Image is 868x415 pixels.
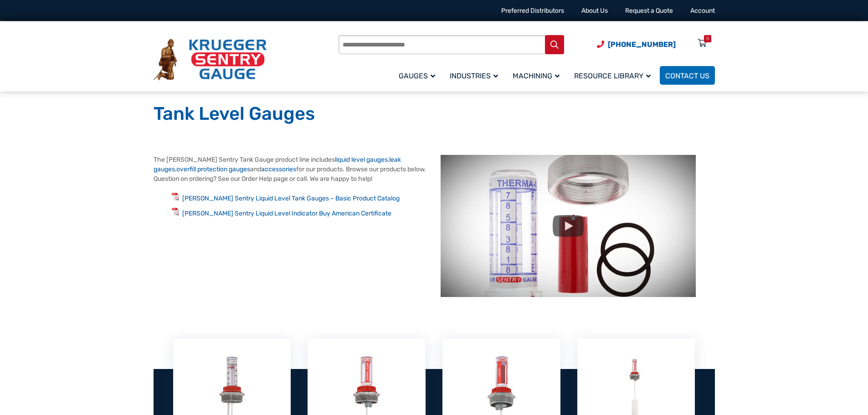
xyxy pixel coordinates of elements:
[625,7,673,15] a: Request a Quote
[665,72,709,80] span: Contact Us
[569,65,660,86] a: Resource Library
[154,155,427,184] p: The [PERSON_NAME] Sentry Tank Gauge product line includes , , and for our products. Browse our pr...
[182,210,391,217] a: [PERSON_NAME] Sentry Liquid Level Indicator Buy American Certificate
[597,39,676,50] a: Phone Number (920) 434-8860
[507,65,569,86] a: Machining
[574,72,651,80] span: Resource Library
[154,39,267,81] img: Krueger Sentry Gauge
[335,156,388,164] a: liquid level gauges
[690,7,715,15] a: Account
[450,72,498,80] span: Industries
[501,7,564,15] a: Preferred Distributors
[182,195,400,202] a: [PERSON_NAME] Sentry Liquid Level Tank Gauges – Basic Product Catalog
[660,66,715,85] a: Contact Us
[176,165,250,173] a: overfill protection gauges
[261,165,296,173] a: accessories
[444,65,507,86] a: Industries
[393,65,444,86] a: Gauges
[441,155,696,297] img: Tank Level Gauges
[608,40,676,49] span: [PHONE_NUMBER]
[581,7,608,15] a: About Us
[154,102,715,125] h1: Tank Level Gauges
[399,72,435,80] span: Gauges
[513,72,560,80] span: Machining
[706,35,709,42] div: 0
[154,156,401,173] a: leak gauges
